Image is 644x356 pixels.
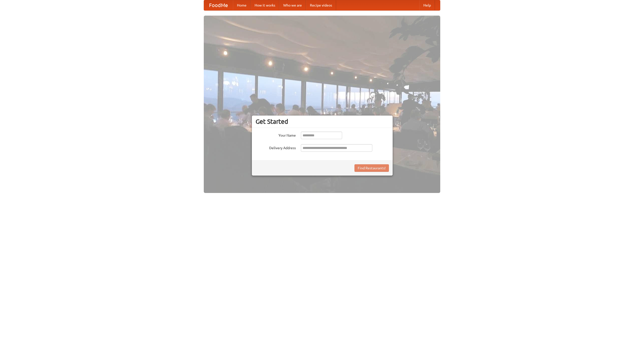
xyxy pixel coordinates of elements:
a: Recipe videos [306,0,336,10]
h3: Get Started [256,118,389,125]
a: Home [233,0,251,10]
label: Delivery Address [256,144,296,150]
button: Find Restaurants! [354,164,389,172]
a: FoodMe [204,0,233,10]
a: Help [419,0,435,10]
a: Who we are [279,0,306,10]
label: Your Name [256,132,296,138]
a: How it works [251,0,279,10]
